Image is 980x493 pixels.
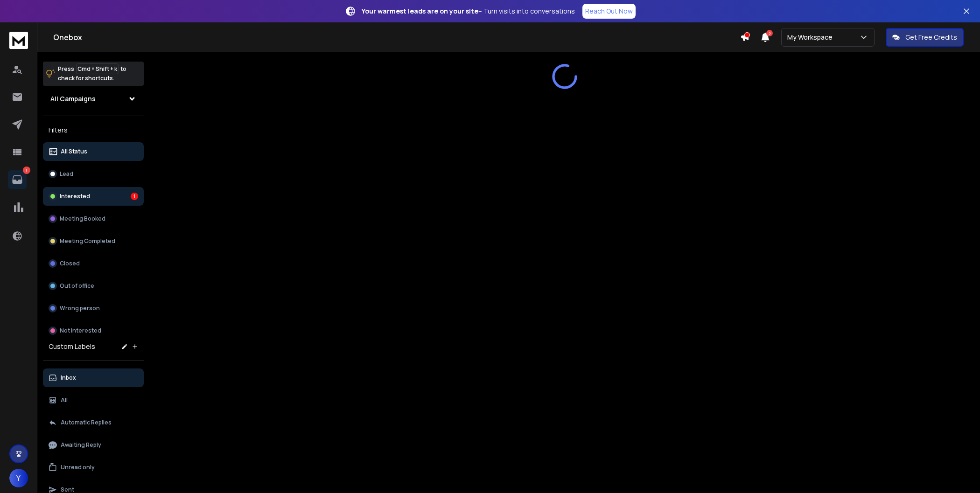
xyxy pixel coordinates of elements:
[787,33,836,42] p: My Workspace
[9,469,28,487] button: Y
[585,7,633,16] p: Reach Out Now
[61,374,76,382] p: Inbox
[362,7,478,15] strong: Your warmest leads are on your site
[43,299,144,318] button: Wrong person
[61,148,87,155] p: All Status
[766,30,773,36] span: 3
[60,215,105,222] p: Meeting Booked
[582,4,636,19] a: Reach Out Now
[58,64,126,83] p: Press to check for shortcuts.
[60,260,80,267] p: Closed
[61,441,101,449] p: Awaiting Reply
[76,63,119,74] span: Cmd + Shift + k
[362,7,575,16] p: – Turn visits into conversations
[886,28,964,47] button: Get Free Credits
[50,94,96,104] h1: All Campaigns
[43,142,144,161] button: All Status
[60,170,73,178] p: Lead
[43,458,144,477] button: Unread only
[43,368,144,387] button: Inbox
[49,342,95,351] h3: Custom Labels
[43,277,144,295] button: Out of office
[60,237,115,245] p: Meeting Completed
[905,33,957,42] p: Get Free Credits
[60,305,100,312] p: Wrong person
[61,464,95,471] p: Unread only
[43,209,144,228] button: Meeting Booked
[61,419,112,426] p: Automatic Replies
[9,32,28,49] img: logo
[43,254,144,273] button: Closed
[8,170,27,189] a: 1
[60,282,94,290] p: Out of office
[60,327,101,334] p: Not Interested
[43,165,144,183] button: Lead
[23,167,30,174] p: 1
[53,32,740,43] h1: Onebox
[131,193,138,200] div: 1
[43,436,144,454] button: Awaiting Reply
[43,124,144,137] h3: Filters
[43,187,144,206] button: Interested1
[43,391,144,410] button: All
[43,90,144,108] button: All Campaigns
[43,413,144,432] button: Automatic Replies
[60,193,90,200] p: Interested
[43,232,144,250] button: Meeting Completed
[43,321,144,340] button: Not Interested
[61,396,68,404] p: All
